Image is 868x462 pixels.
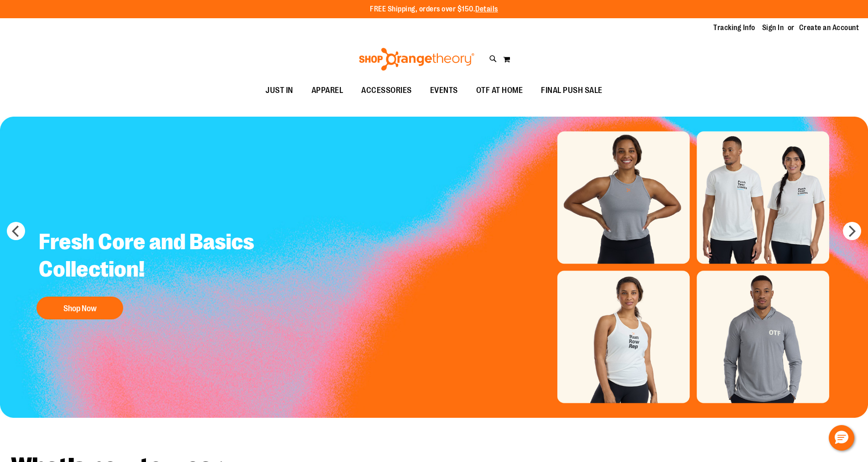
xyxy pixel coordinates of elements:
[7,222,25,240] button: prev
[843,222,861,240] button: next
[475,5,498,13] a: Details
[302,80,353,101] a: APPAREL
[312,80,343,101] span: APPAREL
[829,425,854,451] button: Hello, have a question? Let’s chat.
[358,48,476,71] img: Shop Orangetheory
[762,23,784,33] a: Sign In
[265,80,293,101] span: JUST IN
[541,80,603,101] span: FINAL PUSH SALE
[467,80,532,101] a: OTF AT HOME
[430,80,458,101] span: EVENTS
[32,221,275,292] h2: Fresh Core and Basics Collection!
[532,80,612,101] a: FINAL PUSH SALE
[36,297,123,319] button: Shop Now
[799,23,859,33] a: Create an Account
[361,80,412,101] span: ACCESSORIES
[476,80,523,101] span: OTF AT HOME
[713,23,755,33] a: Tracking Info
[421,80,467,101] a: EVENTS
[352,80,421,101] a: ACCESSORIES
[32,221,275,324] a: Fresh Core and Basics Collection! Shop Now
[256,80,302,101] a: JUST IN
[370,4,498,15] p: FREE Shipping, orders over $150.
